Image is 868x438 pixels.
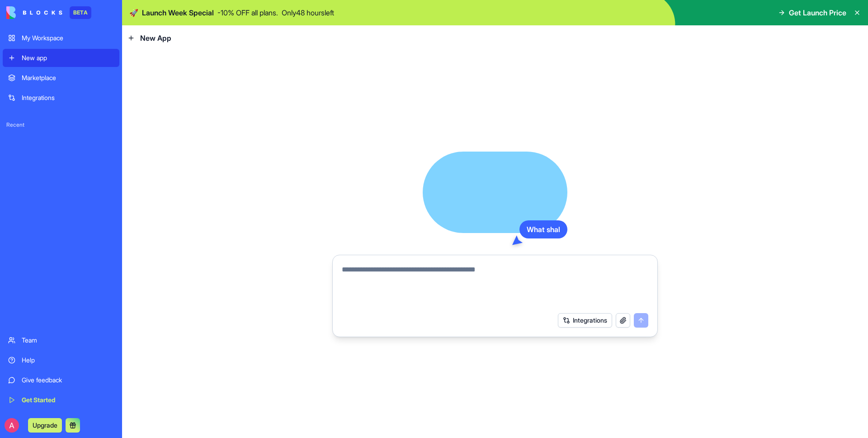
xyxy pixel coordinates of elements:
div: BETA [70,6,91,19]
a: Give feedback [3,371,119,389]
button: Upgrade [28,418,62,433]
div: Team [22,336,114,345]
p: Only 48 hours left [282,7,334,18]
img: ACg8ocJQaaivrGgXvLPcmrdA5T4Bcee5bmblPQG1sgwKo0v9HRcsKA=s96-c [5,418,19,433]
div: What shal [519,220,567,238]
span: Recent [3,121,119,129]
span: Launch Week Special [142,7,214,18]
div: Help [22,356,114,365]
a: My Workspace [3,29,119,47]
div: Get Started [22,395,114,405]
a: Integrations [3,89,119,107]
a: New app [3,49,119,67]
p: - 10 % OFF all plans. [217,7,278,18]
div: My Workspace [22,33,114,43]
span: New App [140,33,171,43]
span: 🚀 [129,7,138,18]
a: Marketplace [3,69,119,87]
div: Integrations [22,93,114,102]
span: Get Launch Price [789,7,846,18]
img: logo [6,6,62,19]
a: BETA [6,6,91,19]
a: Help [3,351,119,369]
a: Team [3,331,119,349]
div: New app [22,53,114,62]
a: Get Started [3,391,119,409]
div: Give feedback [22,376,114,385]
button: Integrations [558,313,612,328]
a: Upgrade [28,420,62,429]
div: Marketplace [22,73,114,82]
